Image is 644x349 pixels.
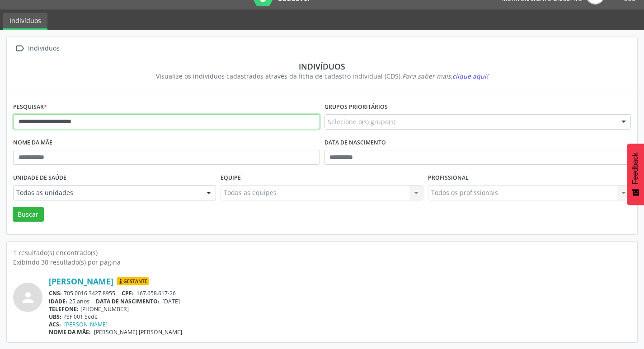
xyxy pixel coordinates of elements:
div: 705 0016 3427 8955 [49,289,631,297]
i:  [13,42,26,55]
button: Buscar [13,207,44,222]
span: UBS: [49,313,61,321]
a: Indivíduos [3,13,47,30]
span: Selecione o(s) grupo(s) [328,117,395,126]
button: Feedback - Mostrar pesquisa [627,144,644,205]
label: Nome da mãe [13,136,52,150]
a:  Indivíduos [13,42,61,55]
div: [PHONE_NUMBER] [49,305,631,313]
label: Pesquisar [13,100,47,114]
span: CNS: [49,289,62,297]
label: Equipe [221,171,241,185]
span: DATA DE NASCIMENTO: [96,298,160,305]
span: CPF: [122,289,134,297]
div: 25 anos [49,298,631,305]
span: [DATE] [162,298,180,305]
a: [PERSON_NAME] [64,321,108,328]
div: Indivíduos [19,61,625,71]
div: 1 resultado(s) encontrado(s) [13,248,631,257]
span: [PERSON_NAME] [PERSON_NAME] [94,328,182,336]
span: ACS: [49,321,61,328]
i: Para saber mais, [402,72,488,80]
span: NOME DA MÃE: [49,328,91,336]
span: Todas as unidades [16,188,197,197]
a: [PERSON_NAME] [49,276,113,286]
div: Exibindo 30 resultado(s) por página [13,257,631,267]
div: Indivíduos [26,42,61,55]
span: Gestante [117,277,149,285]
span: TELEFONE: [49,305,79,313]
label: Grupos prioritários [324,100,388,114]
span: Feedback [631,153,639,184]
label: Profissional [428,171,469,185]
label: Data de nascimento [324,136,386,150]
label: Unidade de saúde [13,171,66,185]
div: PSF 001 Sede [49,313,631,321]
span: 167.658.617-26 [136,289,176,297]
span: clique aqui! [452,72,488,80]
span: IDADE: [49,298,67,305]
div: Visualize os indivíduos cadastrados através da ficha de cadastro individual (CDS). [19,71,625,81]
i: person [20,289,36,306]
